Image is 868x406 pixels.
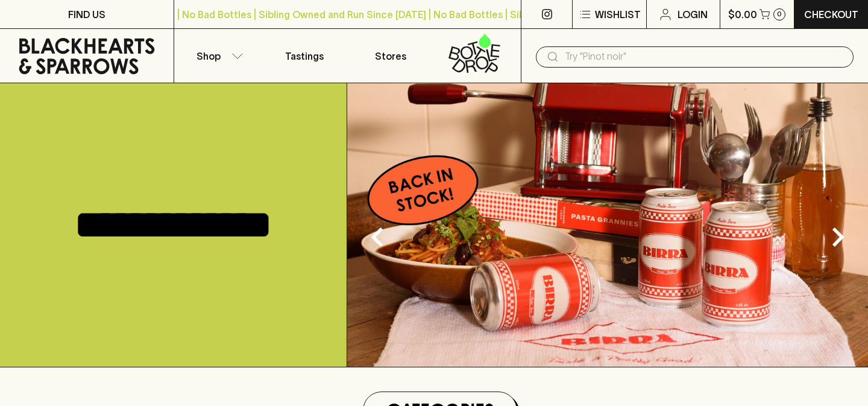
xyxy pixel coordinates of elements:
p: Tastings [285,49,324,63]
p: $0.00 [728,7,757,22]
button: Previous [353,213,401,261]
p: FIND US [68,7,105,22]
button: Shop [174,29,261,83]
img: optimise [347,83,868,367]
p: Wishlist [595,7,641,22]
a: Stores [348,29,435,83]
input: Try "Pinot noir" [565,47,844,66]
p: Shop [197,49,221,63]
p: Stores [375,49,406,63]
p: Login [678,7,708,22]
a: Tastings [261,29,348,83]
p: Checkout [804,7,858,22]
p: 0 [777,11,782,17]
button: Next [814,213,862,261]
